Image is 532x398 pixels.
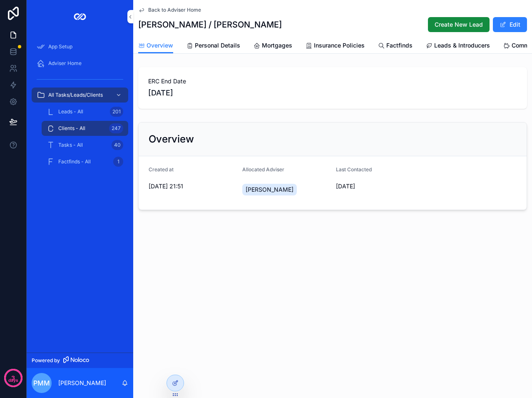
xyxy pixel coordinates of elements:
[32,56,128,71] a: Adviser Home
[254,38,292,55] a: Mortgages
[109,123,123,133] div: 247
[32,357,60,364] span: Powered by
[42,121,128,136] a: Clients - All247
[42,154,128,169] a: Factfinds - All1
[73,10,87,23] img: App logo
[147,41,173,50] span: Overview
[42,138,128,153] a: Tasks - All40
[27,353,133,368] a: Powered by
[428,17,490,32] button: Create New Lead
[148,77,517,85] span: ERC End Date
[242,166,284,173] span: Allocated Adviser
[148,7,201,13] span: Back to Adviser Home
[148,87,517,99] span: [DATE]
[58,158,91,165] span: Factfinds - All
[27,33,133,180] div: scrollable content
[314,41,365,50] span: Insurance Policies
[113,157,123,167] div: 1
[58,379,106,387] p: [PERSON_NAME]
[58,142,83,148] span: Tasks - All
[110,107,123,117] div: 201
[138,7,201,13] a: Back to Adviser Home
[58,125,85,132] span: Clients - All
[32,88,128,103] a: All Tasks/Leads/Clients
[435,20,483,29] span: Create New Lead
[149,166,174,173] span: Created at
[386,41,413,50] span: Factfinds
[149,182,236,190] span: [DATE] 21:51
[48,92,103,98] span: All Tasks/Leads/Clients
[186,38,240,55] a: Personal Details
[426,38,490,55] a: Leads & Introducers
[262,41,292,50] span: Mortgages
[32,39,128,54] a: App Setup
[8,377,18,384] p: days
[11,374,15,382] p: 3
[149,133,194,146] h2: Overview
[246,185,293,194] span: [PERSON_NAME]
[195,41,240,50] span: Personal Details
[48,60,82,67] span: Adviser Home
[306,38,365,55] a: Insurance Policies
[58,108,83,115] span: Leads - All
[33,378,50,388] span: PMM
[112,140,123,150] div: 40
[42,104,128,119] a: Leads - All201
[378,38,413,55] a: Factfinds
[336,166,372,173] span: Last Contacted
[48,43,72,50] span: App Setup
[138,38,173,54] a: Overview
[138,19,282,30] h1: [PERSON_NAME] / [PERSON_NAME]
[493,17,527,32] button: Edit
[336,182,423,190] span: [DATE]
[434,41,490,50] span: Leads & Introducers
